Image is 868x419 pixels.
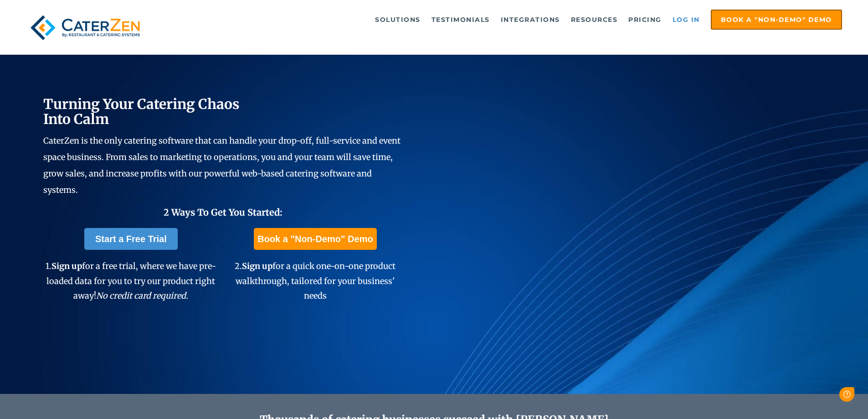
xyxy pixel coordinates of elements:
iframe: Help widget launcher [787,383,858,409]
span: 1. for a free trial, where we have pre-loaded data for you to try our product right away! [46,261,216,301]
span: Sign up [242,261,272,271]
img: caterzen [26,10,144,46]
a: Integrations [496,10,565,29]
a: Book a "Non-Demo" Demo [711,10,842,30]
span: 2. for a quick one-on-one product walkthrough, tailored for your business' needs [235,261,395,301]
span: 2 Ways To Get You Started: [164,207,282,218]
span: Sign up [51,261,82,271]
a: Solutions [370,10,425,29]
a: Log in [668,10,704,29]
a: Pricing [624,10,666,29]
span: Turning Your Catering Chaos Into Calm [43,95,240,128]
a: Testimonials [427,10,494,29]
div: Navigation Menu [165,10,842,30]
a: Start a Free Trial [84,228,178,250]
span: CaterZen is the only catering software that can handle your drop-off, full-service and event spac... [43,135,401,195]
a: Book a "Non-Demo" Demo [254,228,376,250]
em: No credit card required. [96,290,188,301]
a: Resources [566,10,622,29]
